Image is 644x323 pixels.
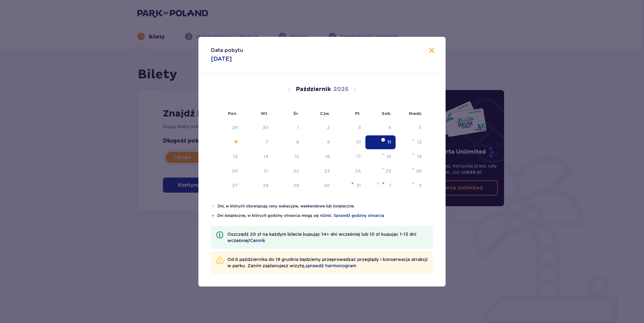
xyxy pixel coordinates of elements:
[293,182,299,189] div: 29
[327,124,330,131] div: 2
[242,179,273,193] td: wtorek, 28 października 2025
[365,135,396,149] td: Data zaznaczona. sobota, 11 października 2025
[250,237,265,244] a: Cennik
[261,111,268,116] small: Wt.
[242,164,273,178] td: wtorek, 21 października 2025
[419,124,422,131] div: 5
[388,124,391,131] div: 4
[381,152,385,156] img: Pomarańczowa gwiazdka
[227,231,428,244] p: Oszczędź 20 zł na każdym bilecie kupując 14+ dni wcześniej lub 10 zł kupując 1-13 dni wcześniej!
[416,168,422,174] div: 26
[381,138,385,142] img: Pomarańczowa gwiazdka
[211,164,242,178] td: poniedziałek, 20 października 2025
[211,55,232,63] p: [DATE]
[389,182,391,189] div: 1
[365,164,396,178] td: sobota, 25 października 2025
[409,111,422,116] small: Niedz.
[320,111,330,116] small: Czw.
[334,135,365,149] td: piątek, 10 października 2025
[365,150,396,164] td: sobota, 18 października 2025
[293,111,299,116] small: Śr.
[264,153,269,160] div: 14
[303,121,335,135] td: Data niedostępna. czwartek, 2 października 2025
[396,179,426,193] td: niedziela, 2 listopada 2025
[242,121,273,135] td: Data niedostępna. wtorek, 30 września 2025
[266,139,269,145] div: 7
[325,153,330,160] div: 16
[386,153,391,160] div: 18
[303,164,335,178] td: czwartek, 23 października 2025
[382,111,391,116] small: Sob.
[303,179,335,193] td: czwartek, 30 października 2025
[303,135,335,149] td: czwartek, 9 października 2025
[396,150,426,164] td: niedziela, 19 października 2025
[417,139,422,145] div: 12
[235,139,238,145] div: 6
[356,153,361,160] div: 17
[242,150,273,164] td: wtorek, 14 października 2025
[217,213,433,218] p: Dni świąteczne, w których godziny otwarcia mogą się różnić.
[327,139,330,145] div: 9
[334,164,365,178] td: piątek, 24 października 2025
[396,135,426,149] td: niedziela, 12 października 2025
[351,181,354,185] img: Niebieska gwiazdka
[273,135,303,149] td: środa, 8 października 2025
[232,124,238,131] div: 29
[334,150,365,164] td: piątek, 17 października 2025
[227,256,428,269] p: Od 6 października do 19 grudnia będziemy przeprowadzać przeglądy i konserwacje atrakcji w parku. ...
[211,121,242,135] td: Data niedostępna. poniedziałek, 29 września 2025
[305,263,356,269] a: sprawdź harmonogram
[356,182,361,189] div: 31
[411,152,415,156] img: Pomarańczowa gwiazdka
[233,153,238,160] div: 13
[296,86,331,93] p: Październik
[356,139,361,145] div: 10
[297,124,299,131] div: 1
[351,86,358,93] button: Następny miesiąc
[232,168,238,174] div: 20
[396,164,426,178] td: niedziela, 26 października 2025
[428,47,436,55] button: Zamknij
[263,182,269,189] div: 28
[303,150,335,164] td: czwartek, 16 października 2025
[232,182,238,189] div: 27
[211,135,242,149] td: poniedziałek, 6 października 2025
[264,168,269,174] div: 21
[358,124,361,131] div: 3
[273,121,303,135] td: Data niedostępna. środa, 1 października 2025
[411,181,415,185] img: Pomarańczowa gwiazdka
[334,121,365,135] td: Data niedostępna. piątek, 3 października 2025
[324,168,330,174] div: 23
[293,168,299,174] div: 22
[211,150,242,164] td: poniedziałek, 13 października 2025
[211,179,242,193] td: poniedziałek, 27 października 2025
[263,124,269,131] div: 30
[273,150,303,164] td: środa, 15 października 2025
[286,86,293,93] button: Poprzedni miesiąc
[381,181,385,185] img: Niebieska gwiazdka
[242,135,273,149] td: wtorek, 7 października 2025
[376,181,380,185] img: Pomarańczowa gwiazdka
[273,179,303,193] td: środa, 29 października 2025
[386,168,391,174] div: 25
[211,204,215,208] img: Pomarańczowa gwiazdka
[411,138,415,142] img: Pomarańczowa gwiazdka
[296,139,299,145] div: 8
[273,164,303,178] td: środa, 22 października 2025
[419,182,422,189] div: 2
[365,179,396,193] td: sobota, 1 listopada 2025
[355,168,361,174] div: 24
[294,153,299,160] div: 15
[334,213,384,218] a: Sprawdź godziny otwarcia
[334,179,365,193] td: piątek, 31 października 2025
[387,139,391,145] div: 11
[324,182,330,189] div: 30
[396,121,426,135] td: Data niedostępna. niedziela, 5 października 2025
[411,167,415,171] img: Pomarańczowa gwiazdka
[218,203,433,209] p: Dni, w których obowiązują ceny wakacyjne, weekendowe lub świąteczne.
[417,153,422,160] div: 19
[365,121,396,135] td: Data niedostępna. sobota, 4 października 2025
